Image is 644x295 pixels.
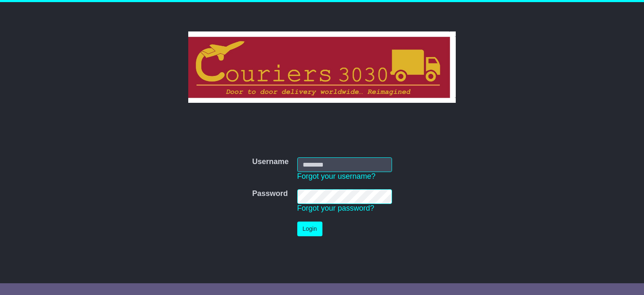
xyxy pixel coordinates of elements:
[188,31,456,103] img: Couriers 3030
[252,189,288,198] label: Password
[297,204,374,212] a: Forgot your password?
[297,172,376,180] a: Forgot your username?
[297,222,322,236] button: Login
[252,157,288,167] label: Username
